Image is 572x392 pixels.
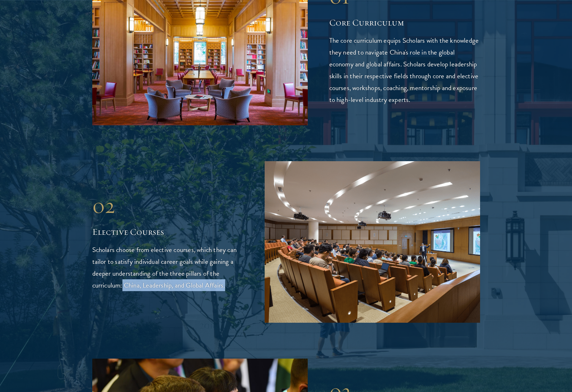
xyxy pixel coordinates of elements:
div: 02 [92,193,243,219]
p: The core curriculum equips Scholars with the knowledge they need to navigate China's role in the ... [329,34,480,106]
p: Scholars choose from elective courses, which they can tailor to satisfy individual career goals w... [92,244,243,291]
h2: Core Curriculum [329,17,480,29]
h2: Elective Courses [92,226,243,238]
